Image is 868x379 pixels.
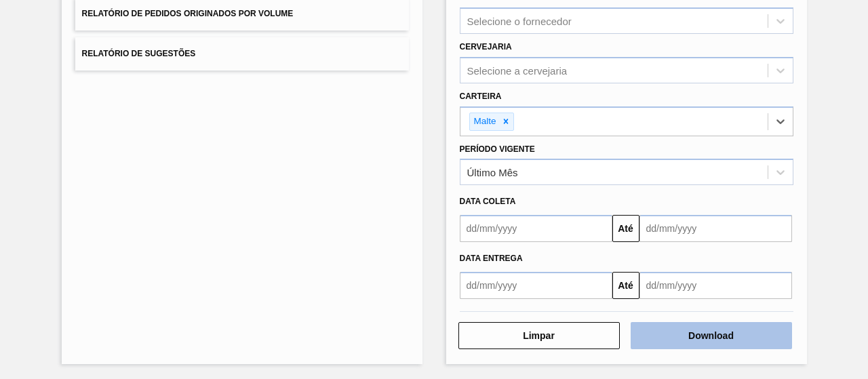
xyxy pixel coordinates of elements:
div: Selecione a cervejaria [467,64,568,76]
input: dd/mm/yyyy [460,272,612,299]
label: Carteira [460,92,502,101]
div: Selecione o fornecedor [467,16,572,27]
label: Cervejaria [460,42,512,52]
button: Relatório de Sugestões [75,37,409,71]
button: Limpar [458,322,620,349]
button: Até [612,215,639,242]
label: Período Vigente [460,144,535,154]
input: dd/mm/yyyy [639,272,792,299]
span: Relatório de Sugestões [82,49,196,58]
span: Data coleta [460,197,516,206]
div: Último Mês [467,167,518,178]
input: dd/mm/yyyy [639,215,792,242]
span: Relatório de Pedidos Originados por Volume [82,9,294,18]
button: Download [631,322,792,349]
span: Data entrega [460,254,523,263]
button: Até [612,272,639,299]
div: Malte [470,113,498,130]
input: dd/mm/yyyy [460,215,612,242]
